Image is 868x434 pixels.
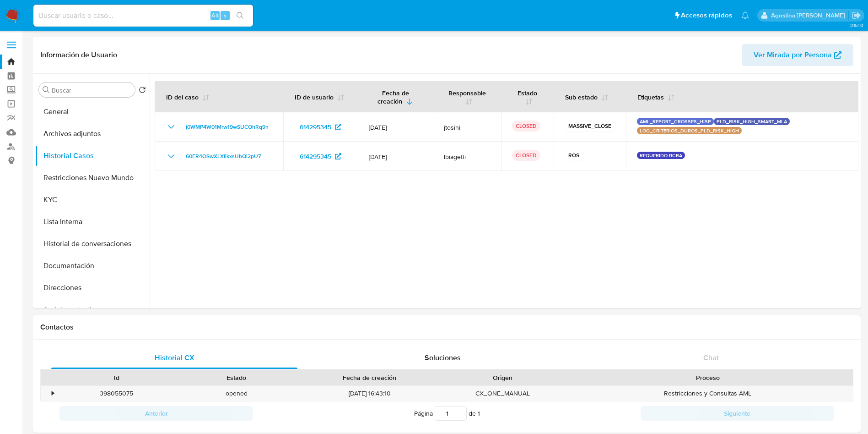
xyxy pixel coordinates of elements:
[35,145,150,167] button: Historial Casos
[741,11,749,19] a: Notificaciones
[35,123,150,145] button: Archivos adjuntos
[35,233,150,255] button: Historial de conversaciones
[231,9,249,22] button: search-icon
[425,352,461,363] span: Soluciones
[414,406,480,421] span: Página de
[43,86,50,93] button: Buscar
[35,277,150,299] button: Direcciones
[742,44,853,66] button: Ver Mirada por Persona
[40,50,117,60] h1: Información de Usuario
[211,11,219,20] span: Alt
[35,299,150,321] button: Anticipos de dinero
[35,255,150,277] button: Documentación
[155,352,194,363] span: Historial CX
[35,211,150,233] button: Lista Interna
[35,101,150,123] button: General
[297,386,443,401] div: [DATE] 16:43:10
[754,44,832,66] span: Ver Mirada por Persona
[563,386,853,401] div: Restricciones y Consultas AML
[852,11,861,20] a: Salir
[63,373,170,382] div: Id
[35,189,150,211] button: KYC
[224,11,226,20] span: s
[771,11,848,20] p: agostina.faruolo@mercadolibre.com
[59,406,253,421] button: Anterior
[139,86,146,96] button: Volver al orden por defecto
[35,167,150,189] button: Restricciones Nuevo Mundo
[183,373,290,382] div: Estado
[40,323,853,332] h1: Contactos
[569,373,846,382] div: Proceso
[478,409,480,418] span: 1
[33,10,253,22] input: Buscar usuario o caso...
[177,386,297,401] div: opened
[52,86,131,94] input: Buscar
[443,386,563,401] div: CX_ONE_MANUAL
[303,373,437,382] div: Fecha de creación
[52,389,54,398] div: •
[57,386,177,401] div: 398055075
[449,373,556,382] div: Origen
[681,11,732,20] span: Accesos rápidos
[703,352,719,363] span: Chat
[641,406,834,421] button: Siguiente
